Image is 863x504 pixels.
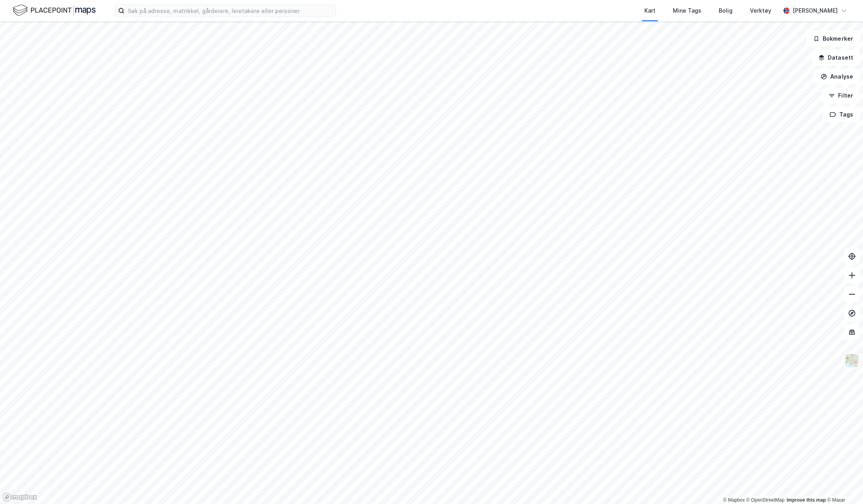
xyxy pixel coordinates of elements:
a: OpenStreetMap [746,497,785,503]
button: Datasett [812,50,860,66]
button: Filter [822,88,860,103]
a: Mapbox homepage [2,493,37,502]
iframe: Chat Widget [823,466,863,504]
a: Mapbox [723,497,745,503]
div: Verktøy [750,6,771,15]
div: [PERSON_NAME] [793,6,838,15]
img: Z [844,353,859,368]
button: Bokmerker [806,31,860,47]
input: Søk på adresse, matrikkel, gårdeiere, leietakere eller personer [125,5,336,17]
a: Improve this map [787,497,826,503]
div: Kart [644,6,655,15]
div: Bolig [719,6,733,15]
button: Analyse [814,69,860,85]
div: Mine Tags [673,6,701,15]
button: Tags [823,107,860,122]
img: logo.f888ab2527a4732fd821a326f86c7f29.svg [13,4,96,17]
